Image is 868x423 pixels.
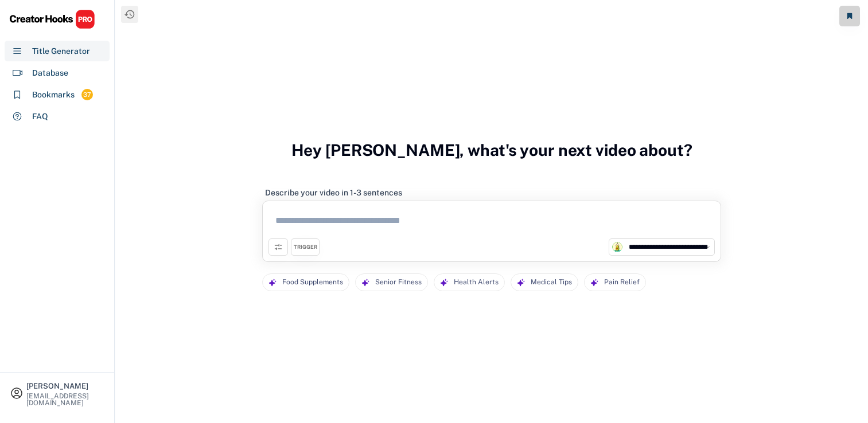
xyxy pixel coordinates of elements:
[9,9,95,29] img: CHPRO%20Logo.svg
[26,382,104,390] div: [PERSON_NAME]
[612,242,622,252] img: channels4_profile.jpg
[454,274,499,291] div: Health Alerts
[282,274,343,291] div: Food Supplements
[32,45,90,57] div: Title Generator
[32,89,75,101] div: Bookmarks
[32,111,48,123] div: FAQ
[291,128,692,172] h3: Hey [PERSON_NAME], what's your next video about?
[81,90,93,100] div: 37
[375,274,422,291] div: Senior Fitness
[531,274,572,291] div: Medical Tips
[265,187,402,198] div: Describe your video in 1-3 sentences
[604,274,640,291] div: Pain Relief
[294,244,317,251] div: TRIGGER
[32,67,68,79] div: Database
[26,393,104,406] div: [EMAIL_ADDRESS][DOMAIN_NAME]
